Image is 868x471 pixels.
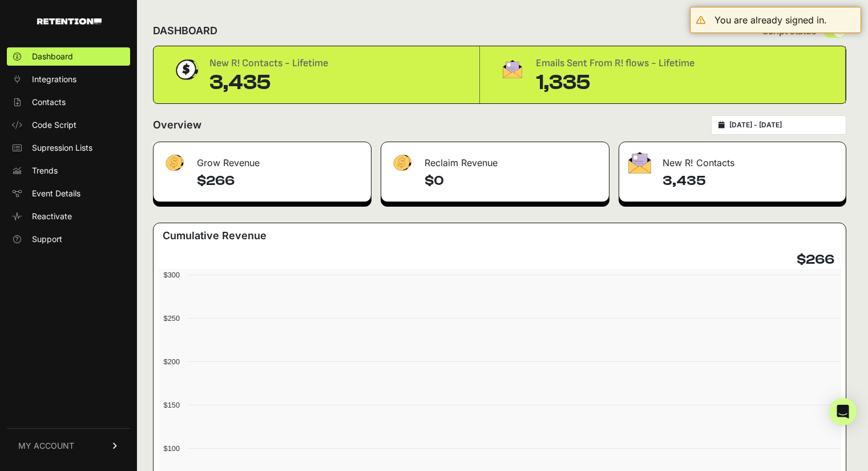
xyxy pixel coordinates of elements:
div: Grow Revenue [154,142,371,176]
span: Supression Lists [32,142,92,154]
span: Contacts [32,96,66,108]
div: New R! Contacts - Lifetime [209,55,328,71]
img: fa-envelope-19ae18322b30453b285274b1b8af3d052b27d846a4fbe8435d1a52b978f639a2.png [628,152,651,174]
h2: Overview [153,117,201,133]
h2: DASHBOARD [153,23,217,39]
img: fa-dollar-13500eef13a19c4ab2b9ed9ad552e47b0d9fc28b02b83b90ba0e00f96d6372e9.png [390,152,413,174]
span: MY ACCOUNT [18,440,74,452]
div: Open Intercom Messenger [829,398,857,425]
div: 1,335 [536,71,695,94]
text: $150 [164,401,180,409]
a: Trends [7,162,130,180]
span: Dashboard [32,51,73,62]
a: Reactivate [7,207,130,226]
img: fa-dollar-13500eef13a19c4ab2b9ed9ad552e47b0d9fc28b02b83b90ba0e00f96d6372e9.png [163,152,185,174]
span: Reactivate [32,211,72,222]
div: Emails Sent From R! flows - Lifetime [536,55,695,71]
a: Integrations [7,70,130,88]
div: Reclaim Revenue [381,142,609,176]
a: Event Details [7,184,130,203]
div: New R! Contacts [619,142,846,176]
a: MY ACCOUNT [7,428,130,463]
h3: Cumulative Revenue [163,228,267,244]
text: $300 [164,271,180,279]
div: You are already signed in. [714,13,827,27]
img: Retention.com [37,18,102,25]
span: Code Script [32,119,76,131]
a: Support [7,230,130,248]
h4: $0 [425,172,600,190]
a: Supression Lists [7,139,130,157]
span: Support [32,234,62,245]
text: $250 [164,314,180,323]
h4: $266 [197,172,362,190]
span: Integrations [32,74,76,85]
a: Dashboard [7,47,130,66]
div: 3,435 [209,71,328,94]
img: fa-envelope-19ae18322b30453b285274b1b8af3d052b27d846a4fbe8435d1a52b978f639a2.png [498,55,527,83]
text: $100 [164,444,180,453]
a: Code Script [7,116,130,134]
a: Contacts [7,93,130,111]
span: Event Details [32,188,80,199]
h4: 3,435 [663,172,837,190]
text: $200 [164,357,180,366]
h4: $266 [797,251,834,269]
span: Trends [32,165,58,176]
img: dollar-coin-05c43ed7efb7bc0c12610022525b4bbbb207c7efeef5aecc26f025e68dcafac9.png [172,55,200,84]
